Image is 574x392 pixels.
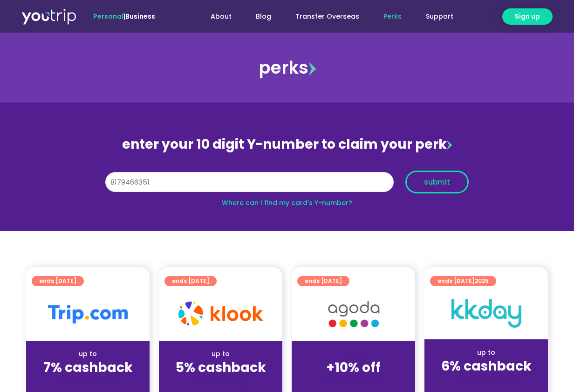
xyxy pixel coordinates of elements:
[105,172,394,193] input: 10 digit Y-number (e.g. 8123456789)
[424,179,450,186] span: submit
[172,276,209,286] span: ends [DATE]
[432,348,540,358] div: up to
[125,12,155,21] a: Business
[166,349,275,359] div: up to
[437,276,489,286] span: ends [DATE]
[502,8,553,25] a: Sign up
[43,358,133,377] strong: 7% cashback
[283,8,371,25] a: Transfer Overseas
[164,276,217,286] a: ends [DATE]
[515,12,540,21] span: Sign up
[430,276,496,286] a: ends [DATE]2025
[180,8,465,25] nav: Menu
[39,276,76,286] span: ends [DATE]
[222,198,352,207] a: Where can I find my card’s Y-number?
[432,375,540,385] div: (for stays only)
[93,12,155,21] span: |
[244,8,283,25] a: Blog
[34,349,142,359] div: up to
[93,12,123,21] span: Personal
[32,276,84,286] a: ends [DATE]
[441,357,532,375] strong: 6% cashback
[34,376,142,386] div: (for stays only)
[166,376,275,386] div: (for stays only)
[405,171,469,193] button: submit
[475,277,489,285] span: 2025
[305,276,342,286] span: ends [DATE]
[326,358,381,377] strong: +10% off
[371,8,414,25] a: Perks
[198,8,244,25] a: About
[299,376,408,386] div: (for stays only)
[414,8,465,25] a: Support
[345,349,362,358] span: up to
[101,132,473,157] div: enter your 10 digit Y-number to claim your perk
[105,171,469,200] form: Y Number
[176,358,266,377] strong: 5% cashback
[297,276,349,286] a: ends [DATE]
